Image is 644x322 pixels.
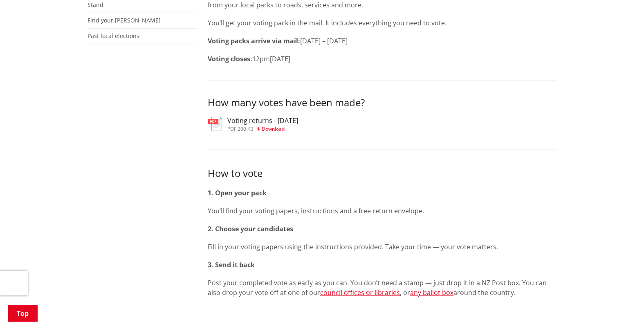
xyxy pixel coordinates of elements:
[208,117,222,131] img: document-pdf.svg
[208,54,253,63] strong: Voting closes:
[208,278,556,297] p: Post your completed vote as early as you can. You don’t need a stamp — just drop it in a NZ Post ...
[228,117,298,125] h3: Voting returns - [DATE]
[238,125,254,132] span: 200 KB
[208,206,424,215] span: You’ll find your voting papers, instructions and a free return envelope.
[228,125,237,132] span: pdf
[262,125,285,132] span: Download
[228,127,298,132] div: ,
[208,18,556,28] p: You’ll get your voting pack in the mail. It includes everything you need to vote.
[208,224,294,233] strong: 2. Choose your candidates
[88,1,104,9] a: Stand
[208,97,556,109] h3: How many votes have been made?
[411,288,454,297] a: any ballot box
[606,288,636,317] iframe: Messenger Launcher
[321,288,400,297] a: council offices or libraries
[208,242,556,252] p: Fill in your voting papers using the instructions provided. Take your time — your vote matters.
[208,188,267,197] strong: 1. Open your pack
[208,117,298,132] a: Voting returns - [DATE] pdf,200 KB Download
[88,32,140,40] a: Past local elections
[253,54,291,63] span: 12pm[DATE]
[208,166,556,180] h3: How to vote
[208,36,556,46] p: [DATE] – [DATE]
[208,36,301,45] strong: Voting packs arrive via mail:
[8,305,38,322] a: Top
[88,16,161,24] a: Find your [PERSON_NAME]
[208,260,255,269] strong: 3. Send it back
